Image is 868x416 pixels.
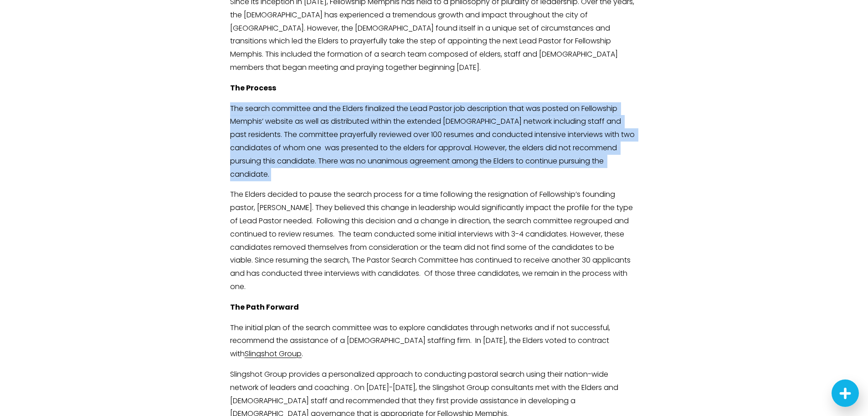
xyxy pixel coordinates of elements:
[230,102,638,181] p: The search committee and the Elders finalized the Lead Pastor job description that was posted on ...
[230,188,638,293] p: The Elders decided to pause the search process for a time following the resignation of Fellowship...
[230,321,638,361] p: The initial plan of the search committee was to explore candidates through networks and if not su...
[245,348,302,359] a: Slingshot Group
[230,83,276,93] strong: The Process
[230,302,299,312] strong: The Path Forward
